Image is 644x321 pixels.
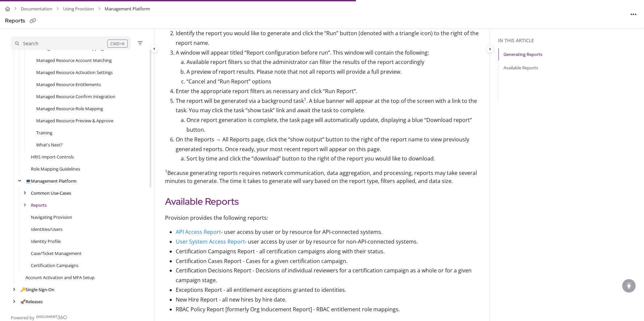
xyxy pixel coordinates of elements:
[11,286,17,293] div: arrow
[176,135,479,154] p: On the Reports → All Reports page, click the “show output” button to the right of the report name...
[304,97,306,102] sup: 1
[176,295,479,305] p: New Hire Report - all new hires by hire date.
[63,4,94,14] a: Using Provision
[176,256,479,266] p: Certification Cases Report - Cases for a given certification campaign.
[31,262,78,269] a: Certification Campaigns
[31,190,71,196] a: Common Use-Cases
[176,96,479,116] p: The report will be generated via a background task . A blue banner will appear at the top of the ...
[25,178,31,184] span: 💻
[20,299,25,305] span: 🚀
[165,214,479,222] p: Provision provides the following reports:
[31,202,47,208] a: Reports
[36,117,113,124] a: Managed Resource Preview & Approve
[11,313,67,321] a: Powered by Document360 - opens in a new tab
[176,227,479,237] p: - user access by user or by resource for API-connected systems.
[5,4,10,14] a: Home
[20,286,54,293] a: Single-Sign-On
[186,154,479,164] p: Sort by time and click the “download” button to the right of the report you would like to download.
[31,238,61,245] a: Identity Profile
[186,77,479,86] p: “Cancel and “Run Report” options
[36,315,67,319] img: Document360
[21,4,52,14] a: Documentation
[5,16,25,26] div: Reports
[486,45,494,53] button: Category toggle
[150,45,158,53] button: Category toggle
[20,298,43,305] a: Releases
[36,57,112,64] a: Managed Resource Account Matching
[176,48,479,58] p: A window will appear titled “Report configuration before run”. This window will contain the follo...
[186,115,479,135] p: Once report generation is complete, the task page will automatically update, displaying a blue “D...
[31,153,74,160] a: HRIS Import Controls
[176,305,479,314] p: RBAC Policy Report [formerly Org Inducement Report] - RBAC entitlement role mappings.
[176,266,479,285] p: Certification Decisions Report - Decisions of individual reviewers for a certification campaign a...
[36,105,103,112] a: Managed Resource Role Mapping
[25,274,95,281] a: Account Activation and MFA Setup
[176,238,245,245] a: User System Access Report
[186,67,479,77] p: A preview of report results. Please note that not all reports will provide a full preview.
[36,93,115,100] a: Managed Resource Confirm Integration
[23,40,39,47] div: Search
[28,16,38,26] button: Copy link of
[31,166,80,172] a: Role Mapping Guidelines
[11,314,35,321] span: Powered by
[31,214,72,220] a: Navigating Provision
[21,190,28,196] div: arrow
[107,40,128,48] div: CMD+K
[503,64,538,71] a: Available Reports
[186,57,479,67] p: Available report filters so that the administrator can filter the results of the report accordingly
[36,69,113,76] a: Managed Resource Activation Settings
[31,226,62,233] a: Identities/Users
[165,194,479,208] h2: Available Reports
[165,169,167,174] sup: 1
[176,228,221,236] a: API Access Report
[36,141,63,148] a: What's Next?
[11,299,17,305] div: arrow
[498,37,641,44] div: In this article
[31,250,82,257] a: Case/Ticket Management
[176,86,479,96] p: Enter the appropriate report filters as necessary and click “Run Report”.
[136,39,144,47] button: Filter
[176,28,479,48] p: Identify the report you would like to generate and click the “Run” button (denoted with a triangl...
[165,169,479,185] p: Because generating reports requires network communication, data aggregation, and processing, repo...
[105,4,150,14] span: Management Platform
[25,178,76,184] a: Management Platform
[36,81,101,88] a: Managed Resource Entitlements
[11,37,131,50] button: Search
[16,178,23,184] div: arrow
[503,51,542,58] a: Generating Reports
[176,237,479,247] p: - user access by user or by resource for non-API-connected systems.
[21,202,28,208] div: arrow
[622,279,636,293] div: scroll to top
[176,247,479,256] p: Certification Campaigns Report - all certification campaigns along with their status.
[36,129,52,136] a: Training
[20,286,25,293] span: 🔑
[628,9,639,19] button: Article more options
[176,285,479,295] p: Exceptions Report - all entitlement exceptions granted to identities.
